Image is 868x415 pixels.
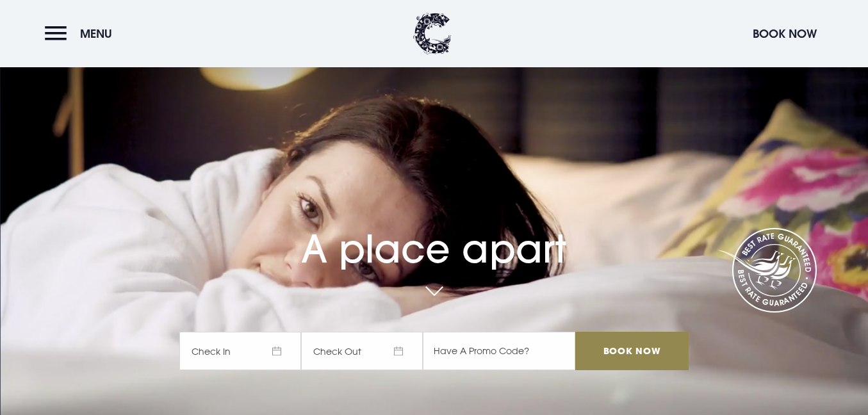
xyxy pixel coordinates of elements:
button: Menu [45,20,119,47]
span: Check In [179,332,301,370]
h1: A place apart [179,200,688,272]
img: Clandeboye Lodge [413,13,452,54]
span: Check Out [301,332,423,370]
input: Book Now [575,332,688,370]
button: Book Now [746,20,823,47]
span: Menu [80,26,112,41]
input: Have A Promo Code? [423,332,575,370]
